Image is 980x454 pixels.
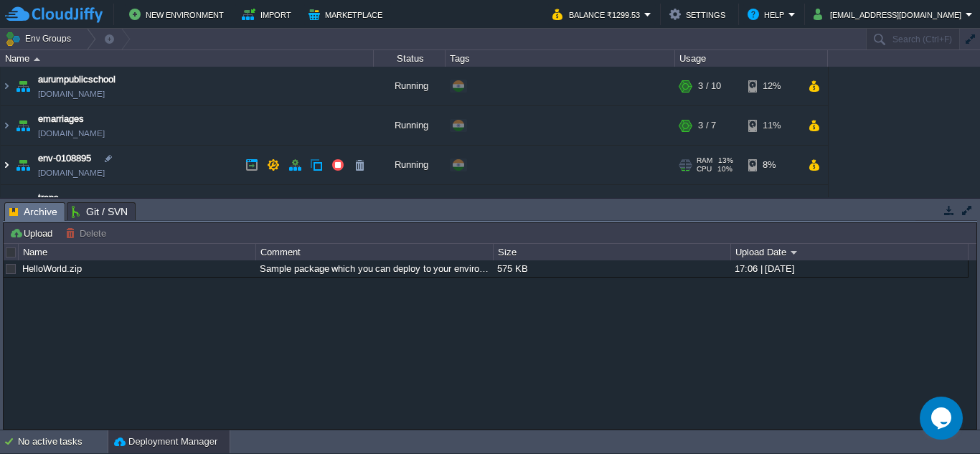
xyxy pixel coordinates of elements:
div: Sample package which you can deploy to your environment. Feel free to delete and upload a package... [256,260,492,277]
div: Running [374,185,446,224]
a: env-0108895 [38,151,91,166]
div: Comment [257,244,493,260]
span: 10% [717,165,732,174]
div: Tags [446,50,674,67]
a: trans [38,191,59,205]
a: [DOMAIN_NAME] [38,166,105,180]
button: Help [748,6,788,23]
div: Usage [676,50,827,67]
img: AMDAwAAAACH5BAEAAAAALAAAAAABAAEAAAICRAEAOw== [1,106,12,145]
div: 3 / 7 [698,106,716,145]
button: Import [242,6,296,23]
button: Delete [65,227,110,240]
button: Marketplace [308,6,387,23]
img: AMDAwAAAACH5BAEAAAAALAAAAAABAAEAAAICRAEAOw== [1,146,12,184]
button: Env Groups [5,29,76,49]
img: AMDAwAAAACH5BAEAAAAALAAAAAABAAEAAAICRAEAOw== [1,67,12,105]
img: AMDAwAAAACH5BAEAAAAALAAAAAABAAEAAAICRAEAOw== [1,185,12,224]
div: Running [374,67,446,105]
a: HelloWorld.zip [22,263,82,274]
div: No active tasks [18,430,108,453]
div: 8% [748,146,795,184]
div: Size [494,244,730,260]
button: Deployment Manager [114,435,217,449]
div: 575 KB [494,260,730,277]
img: CloudJiffy [5,6,103,24]
div: Upload Date [732,244,968,260]
div: 11% [748,106,795,145]
img: AMDAwAAAACH5BAEAAAAALAAAAAABAAEAAAICRAEAOw== [13,106,33,145]
a: [DOMAIN_NAME] [38,126,105,141]
span: Archive [9,203,57,221]
img: AMDAwAAAACH5BAEAAAAALAAAAAABAAEAAAICRAEAOw== [13,185,33,224]
a: emarriages [38,112,84,126]
a: [DOMAIN_NAME] [38,87,105,101]
span: RAM [697,156,712,165]
button: New Environment [129,6,228,23]
img: AMDAwAAAACH5BAEAAAAALAAAAAABAAEAAAICRAEAOw== [13,67,33,105]
img: AMDAwAAAACH5BAEAAAAALAAAAAABAAEAAAICRAEAOw== [13,146,33,184]
div: 3 / 10 [698,67,721,105]
div: 3 / 8 [698,185,716,224]
div: Running [374,106,446,145]
div: Status [374,50,445,67]
button: Settings [669,6,730,23]
div: 12% [748,185,795,224]
button: [EMAIL_ADDRESS][DOMAIN_NAME] [814,6,966,23]
div: Name [19,244,255,260]
span: Git / SVN [72,203,128,220]
span: 13% [718,156,733,165]
iframe: chat widget [920,397,966,440]
a: aurumpublicschool [38,72,116,87]
div: Name [1,50,373,67]
img: AMDAwAAAACH5BAEAAAAALAAAAAABAAEAAAICRAEAOw== [34,57,40,61]
button: Upload [9,227,57,240]
div: 17:06 | [DATE] [731,260,967,277]
div: Running [374,146,446,184]
div: 12% [748,67,795,105]
span: CPU [697,165,712,174]
button: Balance ₹1299.53 [552,6,644,23]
